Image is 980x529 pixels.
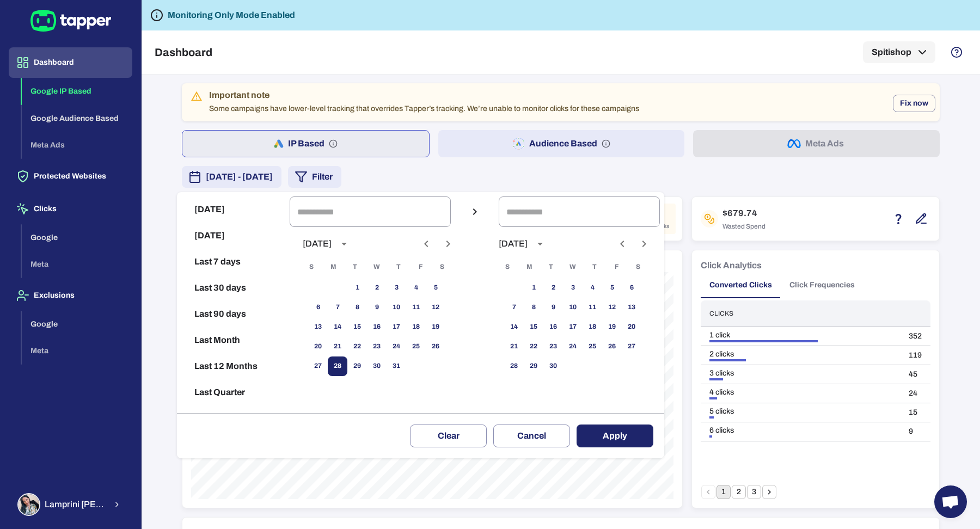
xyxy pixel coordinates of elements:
[607,256,626,278] span: Friday
[406,278,426,298] button: 4
[367,298,387,317] button: 9
[602,317,622,337] button: 19
[308,337,328,356] button: 20
[181,223,285,249] button: [DATE]
[524,356,543,376] button: 29
[328,356,347,376] button: 28
[302,256,321,278] span: Sunday
[583,278,602,298] button: 4
[323,256,343,278] span: Monday
[635,235,653,253] button: Next month
[426,337,445,356] button: 26
[541,256,561,278] span: Tuesday
[602,337,622,356] button: 26
[367,278,387,298] button: 2
[524,298,543,317] button: 8
[563,337,583,356] button: 24
[602,298,622,317] button: 12
[504,356,524,376] button: 28
[345,256,365,278] span: Tuesday
[498,256,517,278] span: Sunday
[387,356,406,376] button: 31
[181,249,285,275] button: Last 7 days
[524,337,543,356] button: 22
[543,356,563,376] button: 30
[308,317,328,337] button: 13
[602,278,622,298] button: 5
[531,235,549,253] button: calendar view is open, switch to year view
[406,337,426,356] button: 25
[493,425,570,447] button: Cancel
[181,301,285,327] button: Last 90 days
[543,317,563,337] button: 16
[426,298,445,317] button: 12
[389,256,408,278] span: Thursday
[524,317,543,337] button: 15
[934,485,967,518] a: Open chat
[504,298,524,317] button: 7
[543,298,563,317] button: 9
[387,298,406,317] button: 10
[628,256,648,278] span: Saturday
[367,337,387,356] button: 23
[543,278,563,298] button: 2
[519,256,539,278] span: Monday
[181,405,285,432] button: Reset
[328,298,347,317] button: 7
[524,278,543,298] button: 1
[439,235,457,253] button: Next month
[563,278,583,298] button: 3
[504,337,524,356] button: 21
[406,317,426,337] button: 18
[583,317,602,337] button: 18
[367,256,387,278] span: Wednesday
[308,356,328,376] button: 27
[328,317,347,337] button: 14
[308,298,328,317] button: 6
[367,356,387,376] button: 30
[411,256,430,278] span: Friday
[563,298,583,317] button: 10
[622,317,641,337] button: 20
[347,356,367,376] button: 29
[585,256,604,278] span: Thursday
[583,298,602,317] button: 11
[347,317,367,337] button: 15
[563,256,583,278] span: Wednesday
[543,337,563,356] button: 23
[181,353,285,379] button: Last 12 Months
[387,337,406,356] button: 24
[347,278,367,298] button: 1
[387,278,406,298] button: 3
[387,317,406,337] button: 17
[347,298,367,317] button: 8
[499,238,528,249] div: [DATE]
[426,278,445,298] button: 5
[406,298,426,317] button: 11
[613,235,632,253] button: Previous month
[432,256,452,278] span: Saturday
[577,425,653,447] button: Apply
[367,317,387,337] button: 16
[622,278,641,298] button: 6
[181,327,285,353] button: Last Month
[410,425,487,447] button: Clear
[181,275,285,301] button: Last 30 days
[347,337,367,356] button: 22
[622,298,641,317] button: 13
[622,337,641,356] button: 27
[583,337,602,356] button: 25
[303,238,332,249] div: [DATE]
[417,235,436,253] button: Previous month
[335,235,353,253] button: calendar view is open, switch to year view
[426,317,445,337] button: 19
[563,317,583,337] button: 17
[181,196,285,223] button: [DATE]
[328,337,347,356] button: 21
[181,379,285,405] button: Last Quarter
[504,317,524,337] button: 14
